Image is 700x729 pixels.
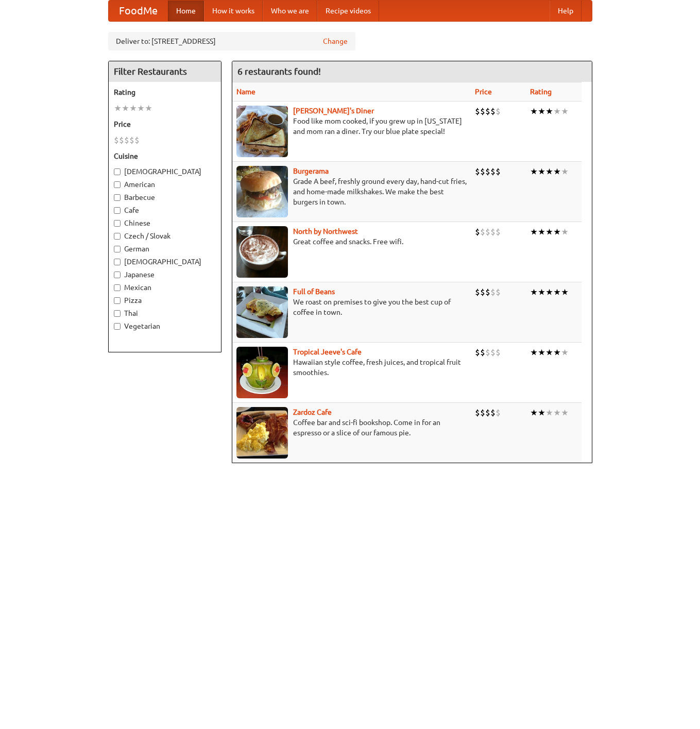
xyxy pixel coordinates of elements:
[480,407,485,418] li: $
[114,231,216,241] label: Czech / Slovak
[496,347,501,358] li: $
[475,286,480,298] li: $
[114,269,216,280] label: Japanese
[475,106,480,117] li: $
[114,87,216,97] h5: Rating
[496,226,501,238] li: $
[114,272,121,278] input: Japanese
[496,286,501,298] li: $
[114,257,216,267] label: [DEMOGRAPHIC_DATA]
[485,106,490,117] li: $
[236,407,288,459] img: zardoz.jpg
[553,347,561,358] li: ★
[168,1,204,21] a: Home
[475,88,492,96] a: Price
[114,168,121,175] input: [DEMOGRAPHIC_DATA]
[114,220,121,227] input: Chinese
[553,286,561,298] li: ★
[236,176,467,207] p: Grade A beef, freshly ground every day, hand-cut fries, and home-made milkshakes. We make the bes...
[114,321,216,331] label: Vegetarian
[114,233,121,240] input: Czech / Slovak
[293,287,335,296] a: Full of Beans
[129,103,137,114] li: ★
[114,194,121,201] input: Barbecue
[124,134,129,146] li: $
[114,295,216,306] label: Pizza
[114,181,121,188] input: American
[545,347,553,358] li: ★
[550,1,582,21] a: Help
[114,218,216,228] label: Chinese
[236,357,467,378] p: Hawaiian style coffee, fresh juices, and tropical fruit smoothies.
[530,407,538,418] li: ★
[114,103,122,114] li: ★
[119,134,124,146] li: $
[480,106,485,117] li: $
[293,408,332,416] a: Zardoz Cafe
[538,286,545,298] li: ★
[538,407,545,418] li: ★
[475,226,480,238] li: $
[114,166,216,177] label: [DEMOGRAPHIC_DATA]
[496,106,501,117] li: $
[545,166,553,177] li: ★
[490,106,496,117] li: $
[530,166,538,177] li: ★
[114,119,216,129] h5: Price
[293,227,358,235] a: North by Northwest
[114,134,119,146] li: $
[114,297,121,304] input: Pizza
[317,1,379,21] a: Recipe videos
[293,167,329,175] a: Burgerama
[236,166,288,217] img: burgerama.jpg
[122,103,129,114] li: ★
[561,166,569,177] li: ★
[480,347,485,358] li: $
[490,226,496,238] li: $
[485,407,490,418] li: $
[114,192,216,202] label: Barbecue
[114,246,121,252] input: German
[496,166,501,177] li: $
[530,88,552,96] a: Rating
[545,286,553,298] li: ★
[114,284,121,291] input: Mexican
[236,297,467,317] p: We roast on premises to give you the best cup of coffee in town.
[553,106,561,117] li: ★
[496,407,501,418] li: $
[530,226,538,238] li: ★
[134,134,140,146] li: $
[114,259,121,265] input: [DEMOGRAPHIC_DATA]
[475,166,480,177] li: $
[293,348,362,356] b: Tropical Jeeve's Cafe
[109,61,221,82] h4: Filter Restaurants
[114,205,216,215] label: Cafe
[480,286,485,298] li: $
[108,32,355,50] div: Deliver to: [STREET_ADDRESS]
[538,347,545,358] li: ★
[114,308,216,318] label: Thai
[114,282,216,293] label: Mexican
[263,1,317,21] a: Who we are
[475,407,480,418] li: $
[480,226,485,238] li: $
[485,166,490,177] li: $
[236,226,288,278] img: north.jpg
[485,226,490,238] li: $
[236,236,467,247] p: Great coffee and snacks. Free wifi.
[114,179,216,190] label: American
[490,166,496,177] li: $
[538,226,545,238] li: ★
[323,36,348,46] a: Change
[530,347,538,358] li: ★
[485,347,490,358] li: $
[485,286,490,298] li: $
[538,166,545,177] li: ★
[236,106,288,157] img: sallys.jpg
[561,407,569,418] li: ★
[145,103,152,114] li: ★
[293,107,374,115] a: [PERSON_NAME]'s Diner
